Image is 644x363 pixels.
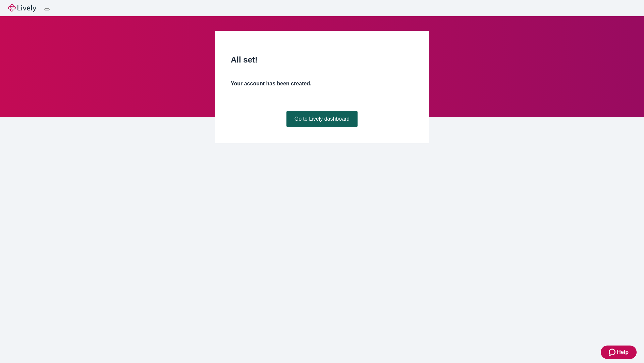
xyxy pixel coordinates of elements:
a: Go to Lively dashboard [286,111,358,127]
h4: Your account has been created. [231,80,413,88]
h2: All set! [231,54,413,66]
button: Zendesk support iconHelp [601,346,637,359]
img: Lively [8,4,36,12]
button: Log out [44,8,50,10]
svg: Zendesk support icon [609,348,617,356]
span: Help [617,348,629,356]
